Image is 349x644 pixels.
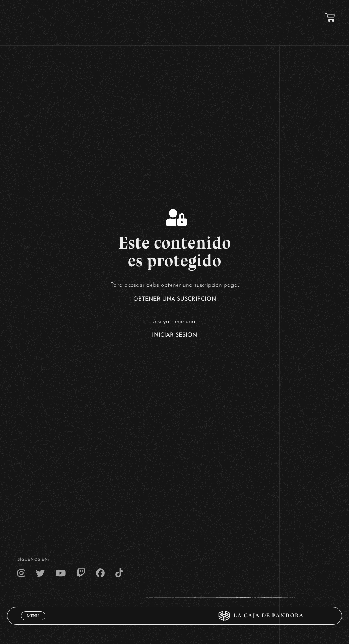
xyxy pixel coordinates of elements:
[152,332,197,338] a: Iniciar Sesión
[325,13,335,22] a: View your shopping cart
[17,558,332,562] h4: SÍguenos en:
[25,620,42,625] span: Cerrar
[27,614,39,618] span: Menu
[133,296,216,302] a: Obtener una suscripción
